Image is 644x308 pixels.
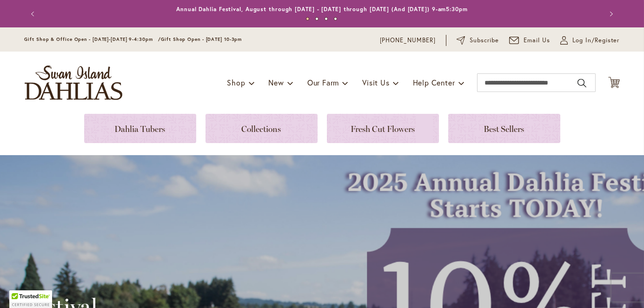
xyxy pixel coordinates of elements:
button: Previous [25,5,43,23]
button: 3 of 4 [325,17,328,20]
span: Subscribe [470,36,499,45]
span: Gift Shop Open - [DATE] 10-3pm [161,36,242,42]
a: store logo [25,66,122,100]
span: Our Farm [307,78,339,87]
a: Annual Dahlia Festival, August through [DATE] - [DATE] through [DATE] (And [DATE]) 9-am5:30pm [176,6,468,13]
span: New [268,78,284,87]
a: Subscribe [457,36,499,45]
button: 4 of 4 [334,17,337,20]
span: Gift Shop & Office Open - [DATE]-[DATE] 9-4:30pm / [25,36,161,42]
span: Shop [227,78,245,87]
span: Email Us [524,36,550,45]
span: Help Center [413,78,455,87]
a: [PHONE_NUMBER] [380,36,436,45]
button: 2 of 4 [315,17,319,20]
a: Log In/Register [560,36,620,45]
span: Visit Us [362,78,389,87]
button: Next [601,5,620,23]
button: 1 of 4 [306,17,309,20]
span: Log In/Register [572,36,620,45]
a: Email Us [509,36,550,45]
